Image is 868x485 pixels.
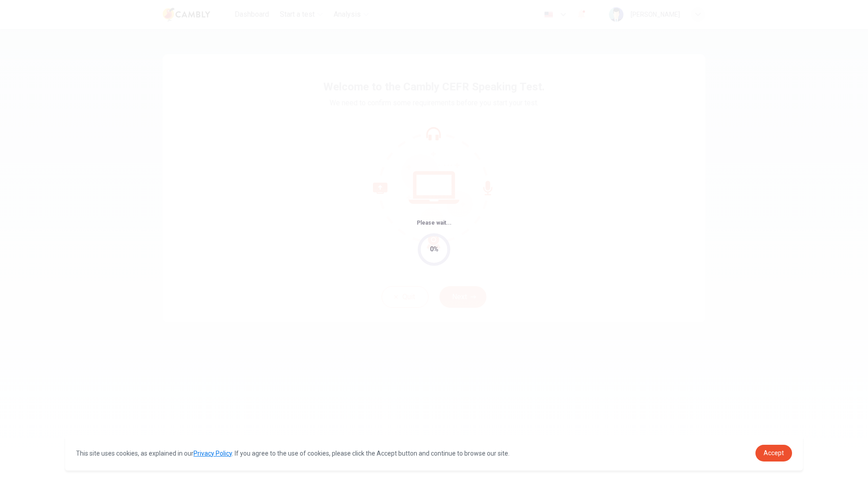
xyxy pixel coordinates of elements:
div: cookieconsent [65,436,803,471]
span: This site uses cookies, as explained in our . If you agree to the use of cookies, please click th... [76,450,509,457]
span: Please wait... [417,220,452,226]
a: dismiss cookie message [755,445,792,461]
a: Privacy Policy [193,450,232,457]
span: Accept [764,449,784,457]
div: 0% [430,244,439,254]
